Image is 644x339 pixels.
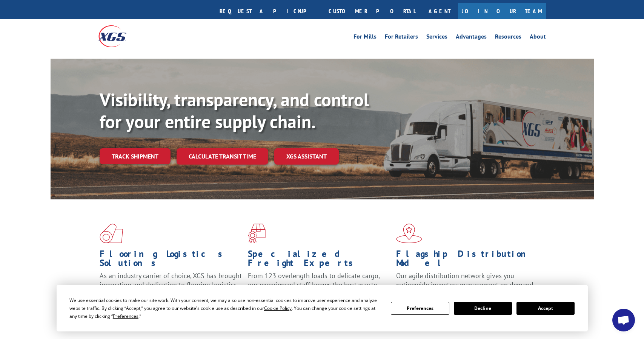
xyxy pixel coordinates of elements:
b: Visibility, transparency, and control for your entire supply chain. [100,88,369,133]
h1: Flagship Distribution Model [396,249,539,271]
h1: Flooring Logistics Solutions [100,249,242,271]
span: Cookie Policy [264,305,292,311]
a: For Mills [354,34,377,42]
a: For Retailers [385,34,418,42]
div: We use essential cookies to make our site work. With your consent, we may also use non-essential ... [69,296,382,320]
span: As an industry carrier of choice, XGS has brought innovation and dedication to flooring logistics... [100,271,242,298]
button: Decline [454,302,512,315]
a: Resources [495,34,521,42]
a: Services [426,34,447,42]
a: About [530,34,546,42]
span: Our agile distribution network gives you nationwide inventory management on demand. [396,271,535,289]
a: Calculate transit time [177,148,268,165]
a: Advantages [456,34,487,42]
img: xgs-icon-total-supply-chain-intelligence-red [100,224,123,243]
a: Agent [421,3,458,19]
div: Cookie Consent Prompt [57,285,588,331]
a: Request a pickup [214,3,323,19]
button: Accept [516,302,575,315]
span: Preferences [113,313,138,319]
a: Customer Portal [323,3,421,19]
a: Join Our Team [458,3,546,19]
a: XGS ASSISTANT [274,148,339,165]
p: From 123 overlength loads to delicate cargo, our experienced staff knows the best way to move you... [248,271,390,305]
h1: Specialized Freight Experts [248,249,390,271]
button: Preferences [391,302,449,315]
img: xgs-icon-focused-on-flooring-red [248,224,266,243]
div: Open chat [612,309,635,331]
img: xgs-icon-flagship-distribution-model-red [396,224,422,243]
a: Track shipment [100,148,171,164]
